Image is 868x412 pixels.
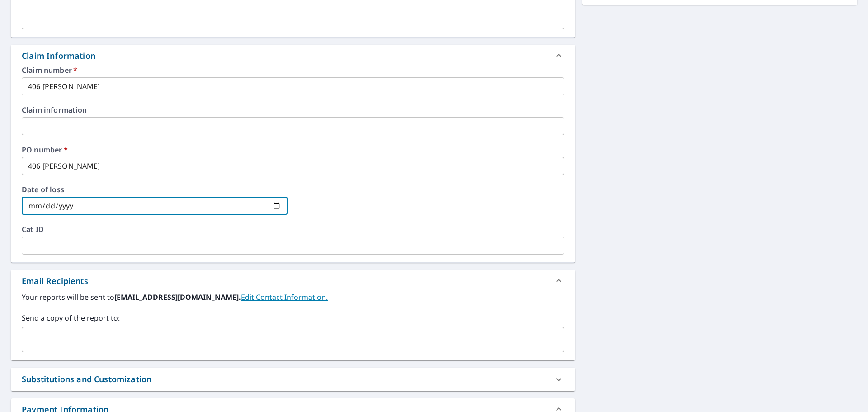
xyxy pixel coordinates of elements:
[241,292,328,302] a: EditContactInfo
[11,368,575,391] div: Substitutions and Customization
[22,292,564,303] label: Your reports will be sent to
[22,146,564,153] label: PO number
[22,226,564,233] label: Cat ID
[22,106,564,114] label: Claim information
[22,373,151,385] div: Substitutions and Customization
[22,50,95,62] div: Claim Information
[11,270,575,292] div: Email Recipients
[22,313,564,323] label: Send a copy of the report to:
[11,45,575,66] div: Claim Information
[22,66,564,74] label: Claim number
[22,275,88,287] div: Email Recipients
[114,292,241,302] b: [EMAIL_ADDRESS][DOMAIN_NAME].
[22,186,288,193] label: Date of loss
